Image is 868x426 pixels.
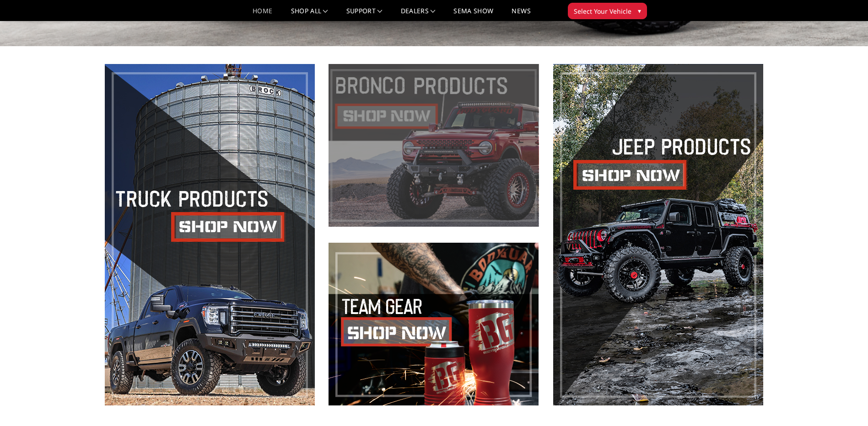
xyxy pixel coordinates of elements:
[346,8,383,21] a: Support
[574,6,631,16] span: Select Your Vehicle
[568,3,647,19] button: Select Your Vehicle
[512,8,530,21] a: News
[401,8,436,21] a: Dealers
[291,8,328,21] a: shop all
[453,8,493,21] a: SEMA Show
[253,8,272,21] a: Home
[638,6,641,16] span: ▾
